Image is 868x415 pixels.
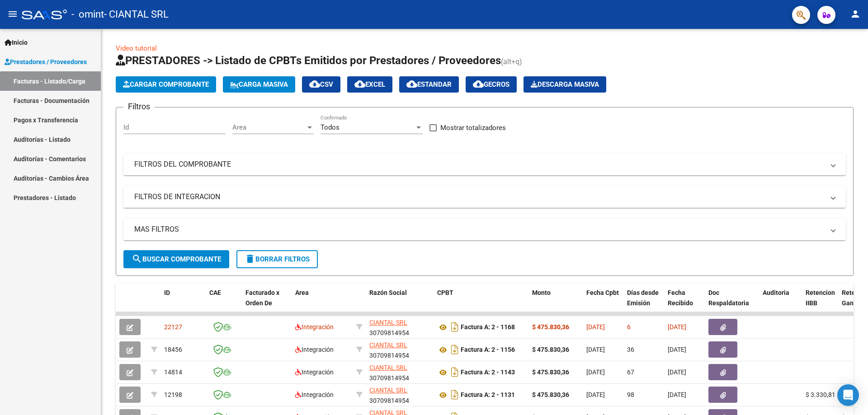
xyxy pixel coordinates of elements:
[5,37,28,47] span: Inicio
[627,323,631,331] span: 6
[295,346,334,353] span: Integración
[586,368,605,376] span: [DATE]
[7,9,18,19] mat-icon: menu
[586,323,605,331] span: [DATE]
[232,123,306,131] span: Area
[449,342,461,357] i: Descargar documento
[134,159,824,169] mat-panel-title: FILTROS DEL COMPROBANTE
[369,319,407,326] span: CIANTAL SRL
[164,289,170,296] span: ID
[104,5,169,24] span: - CIANTAL SRL
[369,364,407,371] span: CIANTAL SRL
[586,346,605,353] span: [DATE]
[116,76,216,93] button: Cargar Comprobante
[399,76,459,93] button: Estandar
[292,283,353,323] datatable-header-cell: Area
[406,79,417,89] mat-icon: cloud_download
[223,76,295,93] button: Carga Masiva
[532,368,569,376] strong: $ 475.830,36
[369,385,430,404] div: 30709814954
[806,289,835,307] span: Retencion IIBB
[586,289,619,296] span: Fecha Cpbt
[440,122,506,133] span: Mostrar totalizadores
[206,283,242,323] datatable-header-cell: CAE
[71,5,104,24] span: - omint
[132,253,142,264] mat-icon: search
[668,323,686,331] span: [DATE]
[627,368,634,376] span: 67
[123,219,846,240] mat-expansion-panel-header: MAS FILTROS
[164,323,182,331] span: 22127
[369,341,407,349] span: CIANTAL SRL
[5,57,87,67] span: Prestadores / Proveedores
[245,253,255,264] mat-icon: delete
[236,250,318,268] button: Borrar Filtros
[532,289,551,296] span: Monto
[759,283,802,323] datatable-header-cell: Auditoria
[627,391,634,398] span: 98
[623,283,664,323] datatable-header-cell: Días desde Emisión
[309,79,320,89] mat-icon: cloud_download
[123,154,846,175] mat-expansion-panel-header: FILTROS DEL COMPROBANTE
[366,283,434,323] datatable-header-cell: Razón Social
[209,289,221,296] span: CAE
[437,289,453,296] span: CPBT
[434,283,528,323] datatable-header-cell: CPBT
[850,9,861,19] mat-icon: person
[245,255,310,263] span: Borrar Filtros
[134,224,824,234] mat-panel-title: MAS FILTROS
[354,80,385,89] span: EXCEL
[802,283,838,323] datatable-header-cell: Retencion IIBB
[532,323,569,331] strong: $ 475.830,36
[627,346,634,353] span: 36
[123,186,846,208] mat-expansion-panel-header: FILTROS DE INTEGRACION
[708,289,749,307] span: Doc Respaldatoria
[461,324,515,331] strong: Factura A: 2 - 1168
[627,289,659,307] span: Días desde Emisión
[449,365,461,379] i: Descargar documento
[164,391,182,398] span: 12198
[524,76,606,93] button: Descarga Masiva
[123,250,229,268] button: Buscar Comprobante
[668,368,686,376] span: [DATE]
[466,76,517,93] button: Gecros
[242,283,292,323] datatable-header-cell: Facturado x Orden De
[664,283,705,323] datatable-header-cell: Fecha Recibido
[164,346,182,353] span: 18456
[354,79,365,89] mat-icon: cloud_download
[837,384,859,406] div: Open Intercom Messenger
[160,283,206,323] datatable-header-cell: ID
[705,283,759,323] datatable-header-cell: Doc Respaldatoria
[531,80,599,89] span: Descarga Masiva
[321,123,340,131] span: Todos
[245,289,279,307] span: Facturado x Orden De
[116,44,157,52] a: Video tutorial
[123,80,209,89] span: Cargar Comprobante
[586,391,605,398] span: [DATE]
[473,79,484,89] mat-icon: cloud_download
[461,346,515,354] strong: Factura A: 2 - 1156
[369,289,407,296] span: Razón Social
[524,76,606,93] app-download-masive: Descarga masiva de comprobantes (adjuntos)
[406,80,452,89] span: Estandar
[295,323,334,331] span: Integración
[473,80,509,89] span: Gecros
[532,346,569,353] strong: $ 475.830,36
[295,289,309,296] span: Area
[116,54,501,67] span: PRESTADORES -> Listado de CPBTs Emitidos por Prestadores / Proveedores
[763,289,789,296] span: Auditoria
[123,100,155,113] h3: Filtros
[461,392,515,399] strong: Factura A: 2 - 1131
[302,76,340,93] button: CSV
[583,283,623,323] datatable-header-cell: Fecha Cpbt
[164,368,182,376] span: 14814
[369,387,407,394] span: CIANTAL SRL
[295,391,334,398] span: Integración
[668,391,686,398] span: [DATE]
[134,192,824,202] mat-panel-title: FILTROS DE INTEGRACION
[295,368,334,376] span: Integración
[132,255,221,263] span: Buscar Comprobante
[501,57,522,66] span: (alt+q)
[369,363,430,382] div: 30709814954
[528,283,583,323] datatable-header-cell: Monto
